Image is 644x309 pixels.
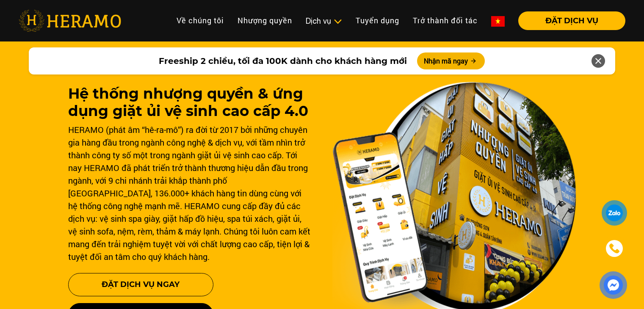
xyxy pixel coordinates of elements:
a: phone-icon [603,237,626,260]
img: subToggleIcon [333,17,342,26]
a: Về chúng tôi [170,11,231,30]
button: ĐẶT DỊCH VỤ [518,11,625,30]
a: Trở thành đối tác [406,11,484,30]
button: Đặt Dịch Vụ Ngay [68,273,213,296]
h1: Hệ thống nhượng quyền & ứng dụng giặt ủi vệ sinh cao cấp 4.0 [68,85,312,120]
img: heramo-logo.png [19,10,121,32]
a: Tuyển dụng [349,11,406,30]
img: phone-icon [608,243,620,255]
span: Freeship 2 chiều, tối đa 100K dành cho khách hàng mới [159,55,407,67]
a: ĐẶT DỊCH VỤ [511,17,625,25]
img: vn-flag.png [491,16,505,27]
div: HERAMO (phát âm “hê-ra-mô”) ra đời từ 2017 bởi những chuyên gia hàng đầu trong ngành công nghệ & ... [68,123,312,263]
div: Dịch vụ [306,15,342,27]
button: Nhận mã ngay [417,52,485,69]
a: Nhượng quyền [231,11,299,30]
